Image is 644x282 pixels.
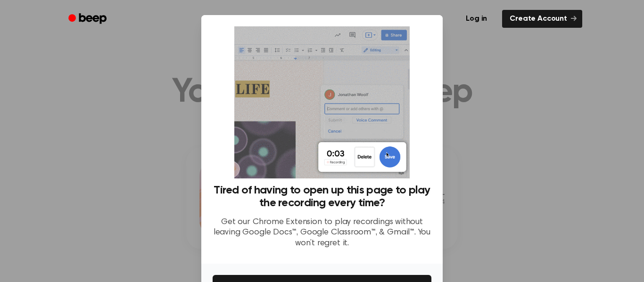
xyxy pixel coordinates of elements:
[502,10,582,28] a: Create Account
[213,184,431,209] h3: Tired of having to open up this page to play the recording every time?
[213,217,431,249] p: Get our Chrome Extension to play recordings without leaving Google Docs™, Google Classroom™, & Gm...
[62,10,115,28] a: Beep
[456,8,496,30] a: Log in
[234,26,409,178] img: Beep extension in action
